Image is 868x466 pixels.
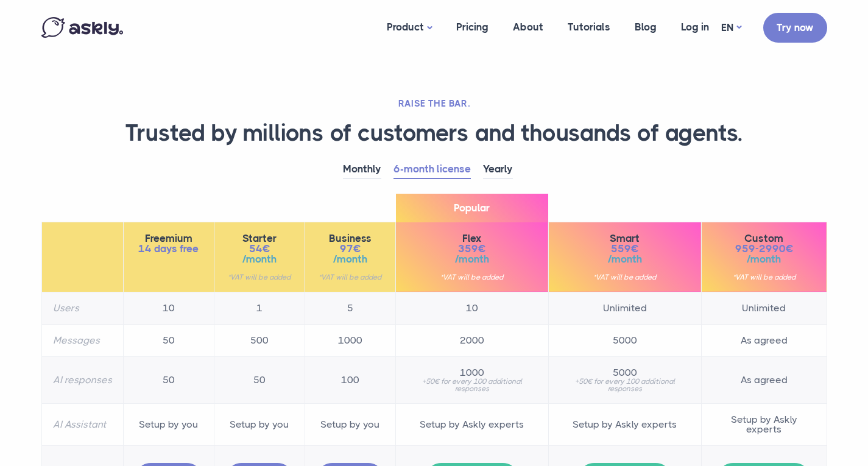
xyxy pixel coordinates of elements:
td: 10 [123,292,214,324]
th: Users [41,292,123,324]
span: Popular [396,194,548,222]
h2: RAISE THE BAR. [41,97,827,110]
td: 1000 [305,324,395,356]
span: 97€ [316,244,384,254]
span: Freemium [135,233,203,244]
th: AI Assistant [41,403,123,445]
a: Tutorials [556,4,623,51]
td: Setup by Askly experts [548,403,701,445]
td: 50 [214,356,305,403]
span: 14 days free [135,244,203,254]
span: Business [316,233,384,244]
span: Flex [407,233,537,244]
span: Starter [225,233,294,244]
td: Setup by Askly experts [395,403,548,445]
td: 10 [395,292,548,324]
img: Askly [41,17,123,38]
span: 959-2990€ [713,244,816,254]
a: Log in [669,4,721,51]
span: /month [316,254,384,264]
td: 500 [214,324,305,356]
td: 50 [123,324,214,356]
a: Monthly [343,160,381,179]
span: Custom [713,233,816,244]
h1: Trusted by millions of customers and thousands of agents. [41,119,827,148]
td: Setup by you [214,403,305,445]
th: AI responses [41,356,123,403]
a: Product [375,4,444,52]
span: /month [560,254,690,264]
a: About [501,4,556,51]
td: 100 [305,356,395,403]
td: 5 [305,292,395,324]
td: 2000 [395,324,548,356]
small: +50€ for every 100 additional responses [560,378,690,392]
td: Setup by Askly experts [701,403,827,445]
td: As agreed [701,324,827,356]
span: As agreed [713,375,816,385]
span: /month [713,254,816,264]
span: /month [407,254,537,264]
a: Try now [763,13,827,43]
a: 6-month license [393,160,471,179]
td: 50 [123,356,214,403]
span: 1000 [407,368,537,378]
td: 5000 [548,324,701,356]
span: Smart [560,233,690,244]
small: *VAT will be added [225,274,294,281]
a: Pricing [444,4,501,51]
small: *VAT will be added [316,274,384,281]
td: Setup by you [123,403,214,445]
td: 1 [214,292,305,324]
span: /month [225,254,294,264]
small: *VAT will be added [560,274,690,281]
th: Messages [41,324,123,356]
td: Setup by you [305,403,395,445]
a: EN [721,19,741,37]
small: *VAT will be added [407,274,537,281]
a: Blog [623,4,669,51]
small: +50€ for every 100 additional responses [407,378,537,392]
a: Yearly [483,160,513,179]
td: Unlimited [548,292,701,324]
span: 5000 [560,368,690,378]
td: Unlimited [701,292,827,324]
span: 54€ [225,244,294,254]
small: *VAT will be added [713,274,816,281]
span: 559€ [560,244,690,254]
span: 359€ [407,244,537,254]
